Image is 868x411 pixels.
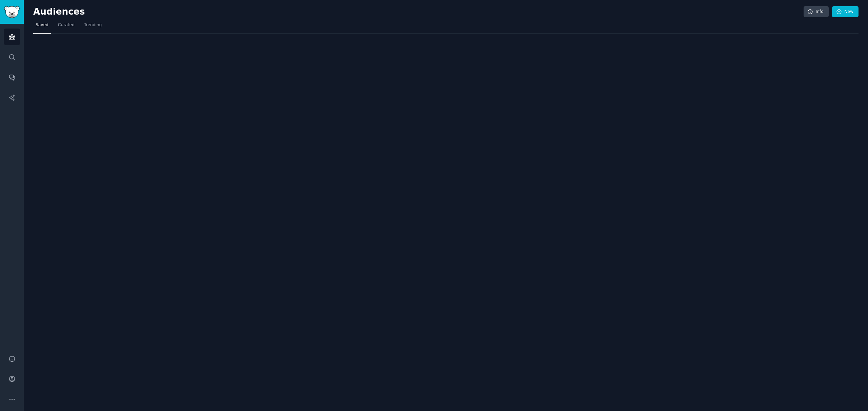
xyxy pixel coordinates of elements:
a: Curated [56,20,77,34]
span: Trending [84,22,102,28]
img: GummySearch logo [4,6,20,18]
a: Trending [82,20,104,34]
span: Curated [58,22,75,28]
a: New [832,6,859,18]
h2: Audiences [33,6,804,17]
a: Info [804,6,829,18]
span: Saved [36,22,48,28]
a: Saved [33,20,51,34]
